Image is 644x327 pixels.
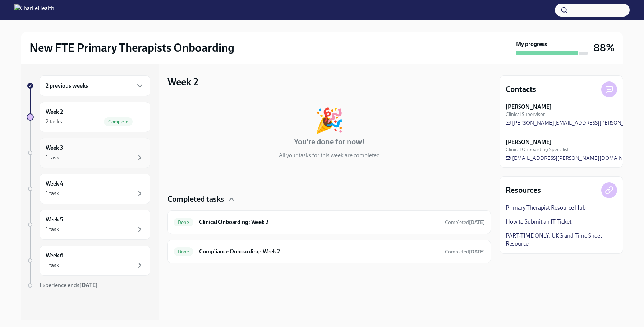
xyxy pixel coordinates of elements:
[506,154,643,162] a: [EMAIL_ADDRESS][PERSON_NAME][DOMAIN_NAME]
[46,118,62,126] div: 2 tasks
[506,138,552,146] strong: [PERSON_NAME]
[294,136,365,147] h4: You're done for now!
[506,103,552,111] strong: [PERSON_NAME]
[27,210,150,240] a: Week 51 task
[445,219,485,226] span: October 3rd, 2025 12:28
[29,41,234,55] h2: New FTE Primary Therapists Onboarding
[516,40,547,48] strong: My progress
[506,218,571,226] a: How to Submit an IT Ticket
[104,119,133,125] span: Complete
[46,261,59,269] div: 1 task
[506,232,617,248] a: PART-TIME ONLY: UKG and Time Sheet Resource
[79,282,98,289] strong: [DATE]
[174,249,193,254] span: Done
[40,75,150,96] div: 2 previous weeks
[46,225,59,233] div: 1 task
[199,218,439,226] h6: Clinical Onboarding: Week 2
[46,216,63,224] h6: Week 5
[27,174,150,204] a: Week 41 task
[506,111,545,118] span: Clinical Supervisor
[279,151,380,159] p: All your tasks for this week are completed
[445,219,485,225] span: Completed
[506,204,586,212] a: Primary Therapist Resource Hub
[167,194,491,205] div: Completed tasks
[174,220,193,225] span: Done
[174,246,485,257] a: DoneCompliance Onboarding: Week 2Completed[DATE]
[167,194,224,205] h4: Completed tasks
[46,252,63,260] h6: Week 6
[506,146,569,153] span: Clinical Onboarding Specialist
[46,108,63,116] h6: Week 2
[199,248,439,256] h6: Compliance Onboarding: Week 2
[40,282,98,289] span: Experience ends
[469,219,485,225] strong: [DATE]
[506,185,541,196] h4: Resources
[167,75,198,88] h3: Week 2
[445,248,485,255] span: October 2nd, 2025 15:20
[594,41,615,54] h3: 88%
[445,249,485,255] span: Completed
[506,84,536,95] h4: Contacts
[27,246,150,276] a: Week 61 task
[27,102,150,132] a: Week 22 tasksComplete
[314,108,344,132] div: 🎉
[46,82,88,90] h6: 2 previous weeks
[174,216,485,228] a: DoneClinical Onboarding: Week 2Completed[DATE]
[46,180,63,188] h6: Week 4
[46,154,59,162] div: 1 task
[14,4,54,16] img: CharlieHealth
[27,138,150,168] a: Week 31 task
[46,144,63,152] h6: Week 3
[469,249,485,255] strong: [DATE]
[46,190,59,197] div: 1 task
